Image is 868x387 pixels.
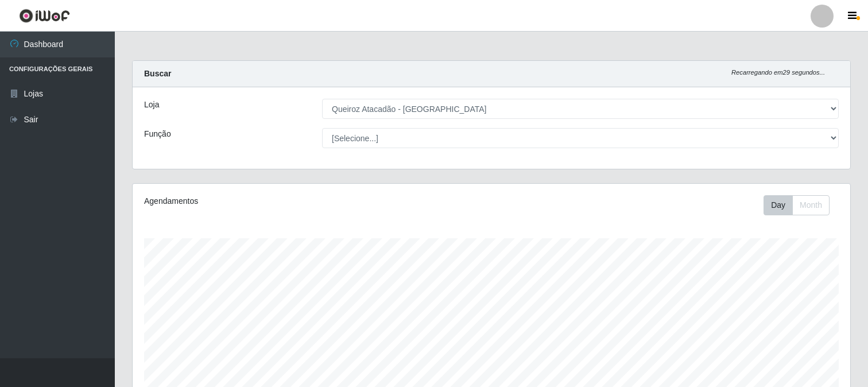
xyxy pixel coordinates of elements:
button: Month [792,195,830,215]
button: Day [764,195,793,215]
strong: Buscar [144,69,171,78]
label: Loja [144,99,159,111]
label: Função [144,128,171,140]
div: Agendamentos [144,195,424,207]
img: CoreUI Logo [19,9,70,23]
i: Recarregando em 29 segundos... [731,69,825,76]
div: Toolbar with button groups [764,195,839,215]
div: First group [764,195,830,215]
